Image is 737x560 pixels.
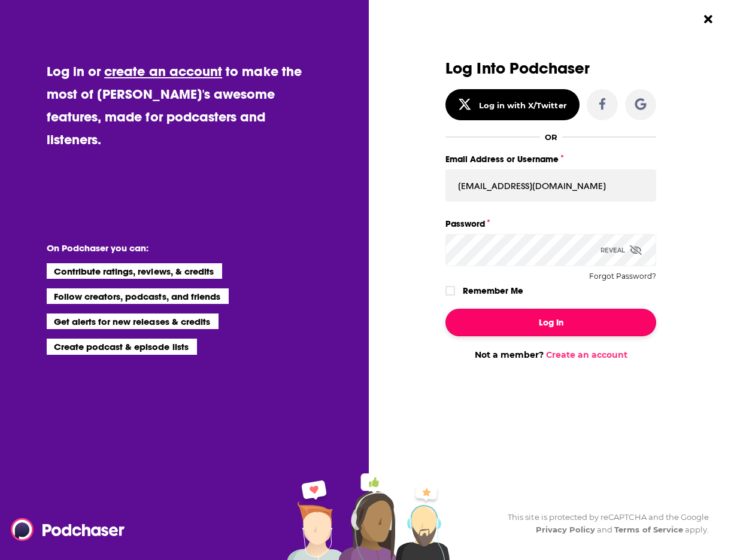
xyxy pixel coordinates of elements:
li: Contribute ratings, reviews, & credits [47,263,223,279]
label: Email Address or Username [445,151,656,167]
div: Not a member? [445,349,656,360]
a: Podchaser - Follow, Share and Rate Podcasts [11,518,116,541]
button: Forgot Password? [589,272,656,281]
a: create an account [104,63,222,80]
a: Create an account [546,349,627,360]
li: Follow creators, podcasts, and friends [47,288,229,304]
h3: Log Into Podchaser [445,60,656,77]
label: Password [445,216,656,232]
a: Terms of Service [614,525,683,534]
a: Privacy Policy [536,525,596,534]
li: Create podcast & episode lists [47,339,197,354]
div: Reveal [600,234,642,266]
div: OR [545,132,557,142]
li: On Podchaser you can: [47,242,286,254]
div: This site is protected by reCAPTCHA and the Google and apply. [498,511,709,536]
input: Email Address or Username [445,169,656,202]
button: Log in with X/Twitter [445,89,580,120]
label: Remember Me [463,283,523,299]
li: Get alerts for new releases & credits [47,314,219,329]
img: Podchaser - Follow, Share and Rate Podcasts [11,518,126,541]
button: Close Button [697,8,720,31]
div: Log in with X/Twitter [479,101,567,110]
button: Log In [445,309,656,336]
